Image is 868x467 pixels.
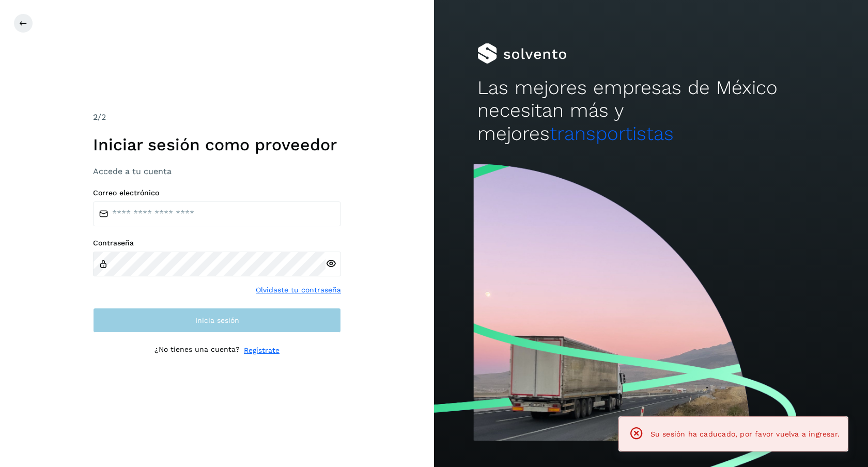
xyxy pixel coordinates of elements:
[93,135,341,154] h1: Iniciar sesión como proveedor
[93,189,341,197] label: Correo electrónico
[650,430,840,438] span: Su sesión ha caducado, por favor vuelva a ingresar.
[93,166,341,176] h3: Accede a tu cuenta
[195,317,239,324] span: Inicia sesión
[550,122,674,145] span: transportistas
[256,285,341,295] a: Olvidaste tu contraseña
[244,345,280,356] a: Regístrate
[93,111,341,123] div: /2
[154,345,240,356] p: ¿No tienes una cuenta?
[477,76,825,145] h2: Las mejores empresas de México necesitan más y mejores
[93,239,341,247] label: Contraseña
[93,308,341,333] button: Inicia sesión
[93,112,98,122] span: 2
